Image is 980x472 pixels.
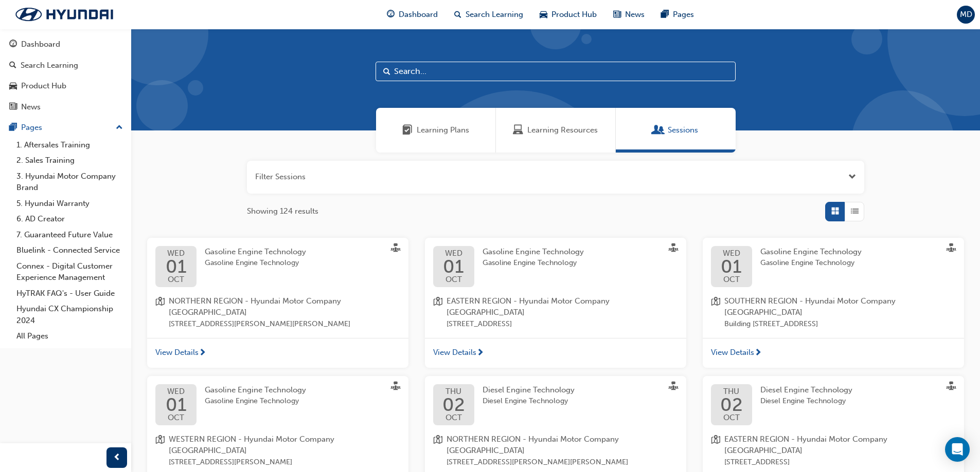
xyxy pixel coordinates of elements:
span: Gasoline Engine Technology [205,247,306,256]
div: Open Intercom Messenger [945,437,970,462]
a: WED01OCTGasoline Engine TechnologyGasoline Engine Technology [155,246,400,287]
span: Search [383,66,390,78]
span: OCT [166,276,187,284]
button: Pages [4,118,127,137]
span: Grid [831,205,839,217]
a: 5. Hyundai Warranty [12,196,127,212]
a: Learning PlansLearning Plans [376,108,496,153]
span: OCT [720,414,743,422]
span: Gasoline Engine Technology [205,395,306,407]
span: Gasoline Engine Technology [483,247,584,256]
span: sessionType_FACE_TO_FACE-icon [669,243,678,255]
span: 01 [166,395,187,414]
span: 01 [443,257,464,276]
span: next-icon [199,349,206,358]
span: Gasoline Engine Technology [760,257,862,269]
span: WESTERN REGION - Hyundai Motor Company [GEOGRAPHIC_DATA] [169,433,400,457]
span: EASTERN REGION - Hyundai Motor Company [GEOGRAPHIC_DATA] [447,295,678,318]
span: guage-icon [387,8,395,21]
span: Dashboard [399,9,438,21]
a: WED01OCTGasoline Engine TechnologyGasoline Engine Technology [155,384,400,425]
a: news-iconNews [605,4,653,25]
span: NORTHERN REGION - Hyundai Motor Company [GEOGRAPHIC_DATA] [169,295,400,318]
a: Connex - Digital Customer Experience Management [12,258,127,286]
span: [STREET_ADDRESS] [724,457,956,468]
button: Open the filter [848,171,856,183]
span: THU [442,388,465,395]
a: 7. Guaranteed Future Value [12,227,127,243]
span: EASTERN REGION - Hyundai Motor Company [GEOGRAPHIC_DATA] [724,433,956,457]
span: news-icon [9,103,17,112]
span: Diesel Engine Technology [760,385,852,394]
span: location-icon [711,295,720,330]
a: Bluelink - Connected Service [12,242,127,258]
span: Gasoline Engine Technology [760,247,862,256]
span: 01 [721,257,742,276]
span: Gasoline Engine Technology [483,257,584,269]
a: search-iconSearch Learning [446,4,531,25]
div: Search Learning [21,60,78,71]
a: THU02OCTDiesel Engine TechnologyDiesel Engine Technology [711,384,956,425]
span: [STREET_ADDRESS][PERSON_NAME][PERSON_NAME] [169,318,400,330]
span: sessionType_FACE_TO_FACE-icon [947,382,956,393]
span: Learning Resources [527,124,598,136]
span: OCT [442,414,465,422]
button: MD [957,6,975,24]
span: sessionType_FACE_TO_FACE-icon [947,243,956,255]
a: location-iconEASTERN REGION - Hyundai Motor Company [GEOGRAPHIC_DATA][STREET_ADDRESS] [711,433,956,468]
span: location-icon [433,295,442,330]
a: View Details [425,338,686,368]
a: Hyundai CX Championship 2024 [12,301,127,328]
a: News [4,98,127,117]
span: View Details [711,347,754,358]
span: pages-icon [661,8,669,21]
span: next-icon [476,349,484,358]
a: location-iconNORTHERN REGION - Hyundai Motor Company [GEOGRAPHIC_DATA][STREET_ADDRESS][PERSON_NAM... [155,295,400,330]
a: 2. Sales Training [12,153,127,168]
span: guage-icon [9,40,17,49]
a: location-iconNORTHERN REGION - Hyundai Motor Company [GEOGRAPHIC_DATA][STREET_ADDRESS][PERSON_NAM... [433,433,678,468]
a: location-iconEASTERN REGION - Hyundai Motor Company [GEOGRAPHIC_DATA][STREET_ADDRESS] [433,295,678,330]
span: location-icon [155,295,165,330]
a: SessionsSessions [616,108,736,153]
span: MD [960,9,972,21]
span: sessionType_FACE_TO_FACE-icon [391,382,400,393]
a: location-iconWESTERN REGION - Hyundai Motor Company [GEOGRAPHIC_DATA][STREET_ADDRESS][PERSON_NAME] [155,433,400,468]
span: Gasoline Engine Technology [205,385,306,394]
button: WED01OCTGasoline Engine TechnologyGasoline Engine Technologylocation-iconSOUTHERN REGION - Hyunda... [703,238,964,368]
div: Pages [21,122,42,134]
span: SOUTHERN REGION - Hyundai Motor Company [GEOGRAPHIC_DATA] [724,295,956,318]
span: search-icon [454,8,461,21]
span: View Details [433,347,476,358]
span: pages-icon [9,123,17,133]
a: car-iconProduct Hub [531,4,605,25]
span: location-icon [711,433,720,468]
span: news-icon [613,8,621,21]
span: Learning Plans [402,124,413,136]
span: car-icon [9,82,17,91]
span: WED [721,250,742,257]
span: Diesel Engine Technology [760,395,852,407]
span: search-icon [9,61,16,70]
span: Pages [673,9,694,21]
span: Building [STREET_ADDRESS] [724,318,956,330]
span: View Details [155,347,199,358]
a: location-iconSOUTHERN REGION - Hyundai Motor Company [GEOGRAPHIC_DATA]Building [STREET_ADDRESS] [711,295,956,330]
a: Learning ResourcesLearning Resources [496,108,616,153]
a: WED01OCTGasoline Engine TechnologyGasoline Engine Technology [433,246,678,287]
a: 1. Aftersales Training [12,137,127,153]
span: Gasoline Engine Technology [205,257,306,269]
span: List [851,205,859,217]
span: 02 [720,395,743,414]
div: Product Hub [21,80,66,92]
a: HyTRAK FAQ's - User Guide [12,286,127,301]
a: THU02OCTDiesel Engine TechnologyDiesel Engine Technology [433,384,678,425]
button: WED01OCTGasoline Engine TechnologyGasoline Engine Technologylocation-iconNORTHERN REGION - Hyunda... [147,238,408,368]
img: Trak [5,4,123,25]
span: Product Hub [551,9,597,21]
span: Showing 124 results [247,205,318,217]
span: location-icon [433,433,442,468]
span: Learning Resources [513,124,523,136]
